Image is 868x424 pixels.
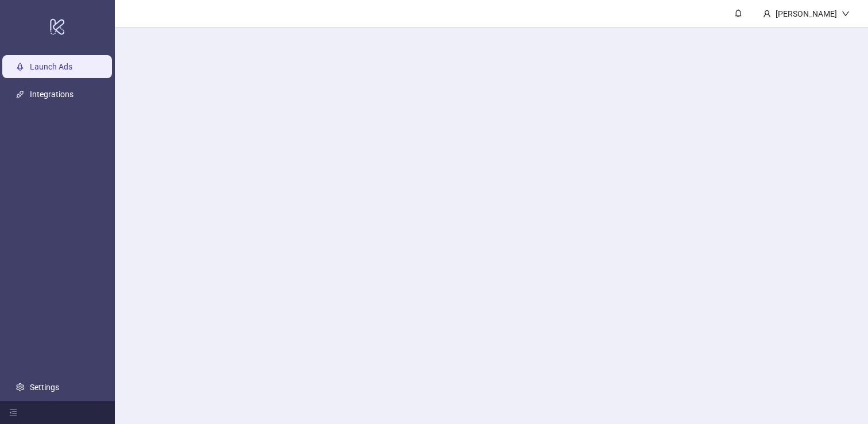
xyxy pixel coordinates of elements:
[771,7,842,20] div: [PERSON_NAME]
[30,62,72,71] a: Launch Ads
[9,408,17,417] span: menu-fold
[30,90,73,99] a: Integrations
[763,10,771,18] span: user
[734,9,742,17] span: bell
[30,383,59,392] a: Settings
[842,10,850,18] span: down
